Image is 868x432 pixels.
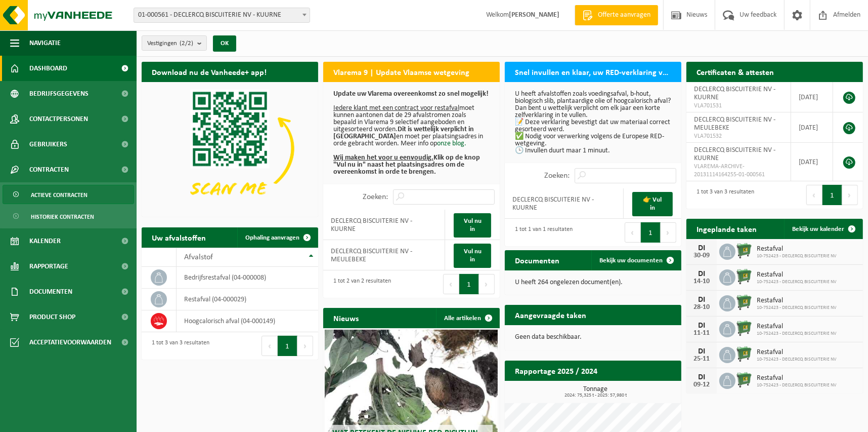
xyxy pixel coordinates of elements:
[784,219,862,239] a: Bekijk uw kalender
[505,250,570,270] h2: Documenten
[333,91,490,176] p: moet kunnen aantonen dat de 29 afvalstromen zoals bepaald in Vlarema 9 selectief aangeboden en ui...
[510,221,573,244] div: 1 tot 1 van 1 resultaten
[757,279,837,285] span: 10-752423 - DECLERCQ BISCUITERIE NV
[454,213,491,238] a: Vul nu in
[29,304,75,330] span: Product Shop
[29,132,67,157] span: Gebruikers
[735,320,753,337] img: WB-0770-HPE-GN-01
[632,192,673,216] a: 👉 Vul in
[694,163,783,179] span: VLAREMA-ARCHIVE-20131114164255-01-000561
[333,154,433,162] u: Wij maken het voor u eenvoudig.
[691,270,712,278] div: DI
[142,62,277,82] h2: Download nu de Vanheede+ app!
[333,104,459,112] u: Iedere klant met een contract voor restafval
[333,90,489,98] b: Update uw Vlarema overeenkomst zo snel mogelijk!
[3,185,134,204] a: Actieve contracten
[757,271,837,279] span: Restafval
[509,11,559,19] strong: [PERSON_NAME]
[757,382,837,388] span: 10-752423 - DECLERCQ BISCUITERIE NV
[29,228,61,254] span: Kalender
[735,345,753,363] img: WB-0770-HPE-GN-01
[29,81,89,106] span: Bedrijfsgegevens
[245,234,299,241] span: Ophaling aanvragen
[142,227,216,247] h2: Uw afvalstoffen
[323,62,480,82] h2: Vlarema 9 | Update Vlaamse wetgeving
[595,10,653,20] span: Offerte aanvragen
[323,240,445,270] td: DECLERCQ BISCUITERIE NV - MEULEBEKE
[505,188,624,219] td: DECLERCQ BISCUITERIE NV - KUURNE
[333,126,474,140] b: Dit is wettelijk verplicht in [GEOGRAPHIC_DATA]
[694,86,775,101] span: DECLERCQ BISCUITERIE NV - KUURNE
[694,146,775,162] span: DECLERCQ BISCUITERIE NV - KUURNE
[691,373,712,381] div: DI
[792,226,844,232] span: Bekijk uw kalender
[505,361,607,380] h2: Rapportage 2025 / 2024
[694,102,783,110] span: VLA701531
[443,274,459,294] button: Previous
[237,227,317,248] a: Ophaling aanvragen
[323,308,369,328] h2: Nieuws
[262,336,278,356] button: Previous
[757,357,837,363] span: 10-752423 - DECLERCQ BISCUITERIE NV
[177,267,318,289] td: bedrijfsrestafval (04-000008)
[544,172,570,180] label: Zoeken:
[606,380,680,401] a: Bekijk rapportage
[791,82,833,112] td: [DATE]
[134,8,310,23] span: 01-000561 - DECLERCQ BISCUITERIE NV - KUURNE
[691,304,712,311] div: 28-10
[694,132,783,140] span: VLA701532
[691,381,712,388] div: 09-12
[147,36,193,51] span: Vestigingen
[278,336,297,356] button: 1
[661,222,676,243] button: Next
[29,279,72,304] span: Documenten
[333,154,480,176] b: Klik op de knop "Vul nu in" naast het plaatsingsadres om de overeenkomst in orde te brengen.
[735,268,753,285] img: WB-0770-HPE-GN-01
[134,8,310,22] span: 01-000561 - DECLERCQ BISCUITERIE NV - KUURNE
[142,82,318,215] img: Download de VHEPlus App
[686,62,784,82] h2: Certificaten & attesten
[454,244,491,268] a: Vul nu in
[822,185,842,205] button: 1
[691,347,712,356] div: DI
[735,242,753,259] img: WB-0770-HPE-GN-01
[323,210,445,240] td: DECLERCQ BISCUITERIE NV - KUURNE
[757,245,837,253] span: Restafval
[31,185,88,205] span: Actieve contracten
[459,274,479,294] button: 1
[177,310,318,332] td: hoogcalorisch afval (04-000149)
[757,253,837,259] span: 10-752423 - DECLERCQ BISCUITERIE NV
[641,222,661,243] button: 1
[842,185,858,205] button: Next
[694,116,775,132] span: DECLERCQ BISCUITERIE NV - MEULEBEKE
[691,322,712,330] div: DI
[29,30,61,56] span: Navigatie
[147,335,209,357] div: 1 tot 3 van 3 resultaten
[691,244,712,252] div: DI
[505,305,596,325] h2: Aangevraagde taken
[29,106,88,132] span: Contactpersonen
[599,257,663,264] span: Bekijk uw documenten
[510,386,681,398] h3: Tonnage
[437,140,466,147] a: onze blog.
[686,219,767,239] h2: Ingeplande taken
[735,371,753,388] img: WB-0770-HPE-GN-01
[691,278,712,285] div: 14-10
[29,157,69,182] span: Contracten
[515,279,671,286] p: U heeft 264 ongelezen document(en).
[29,56,67,81] span: Dashboard
[757,305,837,311] span: 10-752423 - DECLERCQ BISCUITERIE NV
[691,356,712,363] div: 25-11
[757,331,837,337] span: 10-752423 - DECLERCQ BISCUITERIE NV
[180,40,193,47] count: (2/2)
[184,253,213,261] span: Afvalstof
[757,323,837,331] span: Restafval
[177,289,318,310] td: restafval (04-000029)
[515,334,671,341] p: Geen data beschikbaar.
[757,374,837,382] span: Restafval
[791,143,833,181] td: [DATE]
[691,184,754,206] div: 1 tot 3 van 3 resultaten
[363,193,388,202] label: Zoeken:
[515,91,671,154] p: U heeft afvalstoffen zoals voedingsafval, b-hout, biologisch slib, plantaardige olie of hoogcalor...
[757,348,837,357] span: Restafval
